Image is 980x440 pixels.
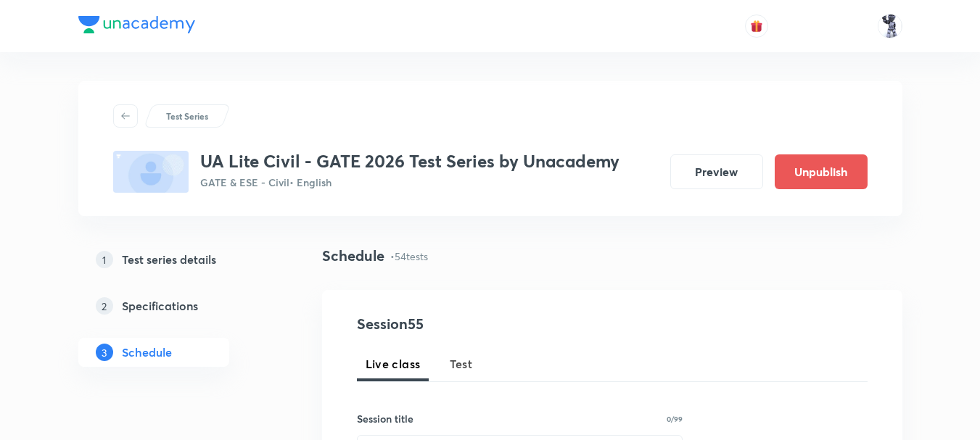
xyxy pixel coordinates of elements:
[357,411,413,426] h6: Session title
[366,355,421,373] span: Live class
[667,415,683,423] p: 0/99
[78,16,195,33] img: Company Logo
[96,251,113,268] p: 1
[750,20,763,33] img: avatar
[78,291,276,320] a: 2Specifications
[166,109,208,123] p: Test Series
[322,245,384,267] h4: Schedule
[745,14,768,38] button: avatar
[113,151,189,193] img: fallback-thumbnail.png
[775,154,868,189] button: Unpublish
[200,151,619,172] h3: UA Lite Civil - GATE 2026 Test Series by Unacademy
[200,175,619,190] p: GATE & ESE - Civil • English
[78,16,195,37] a: Company Logo
[357,313,622,335] h4: Session 55
[670,154,763,189] button: Preview
[122,344,172,361] h5: Schedule
[122,297,198,315] h5: Specifications
[390,249,428,264] p: • 54 tests
[122,251,216,268] h5: Test series details
[96,297,113,315] p: 2
[96,344,113,361] p: 3
[878,14,902,38] img: Shailendra Kumar
[450,355,473,373] span: Test
[78,245,276,274] a: 1Test series details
